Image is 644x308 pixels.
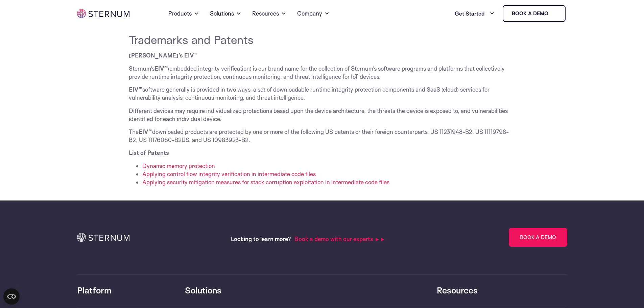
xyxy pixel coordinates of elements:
span: Book a demo with our experts ►► [294,235,385,242]
a: Book a Demo [509,228,567,247]
a: Dynamic memory protection [142,162,215,169]
p: software generally is provided in two ways, a set of downloadable runtime integrity protection co... [129,86,516,102]
a: Company [297,1,330,26]
a: Resources [252,1,286,26]
h3: Solutions [185,285,430,295]
strong: EIV™ [139,128,152,135]
p: Sternum’s (embedded integrity verification) is our brand name for the collection of Sternum’s sof... [129,65,516,81]
p: The downloaded products are protected by one or more of the following US patents or their foreign... [129,128,516,144]
span: Looking to learn more? [231,235,291,242]
img: sternum iot [551,11,556,16]
strong: List of Patents [129,149,169,156]
strong: EIV™ [129,86,142,93]
a: Book a demo [503,5,566,22]
a: Products [168,1,199,26]
p: Different devices may require individualized protections based upon the device architecture, the ... [129,107,516,123]
a: Get Started [455,7,495,20]
a: Applying security mitigation measures for stack corruption exploitation in intermediate code files [142,179,389,186]
strong: [PERSON_NAME]’s EIV™ [129,52,198,59]
h2: Trademarks and Patents [129,33,516,46]
img: sternum iot [77,9,129,18]
img: icon [77,233,129,242]
h3: Resources [437,285,566,295]
strong: EIV™ [154,65,168,72]
a: Solutions [210,1,241,26]
a: Applying control flow integrity verification in intermediate code files [142,170,316,177]
h3: Platform [77,285,185,295]
button: Open CMP widget [3,288,20,305]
